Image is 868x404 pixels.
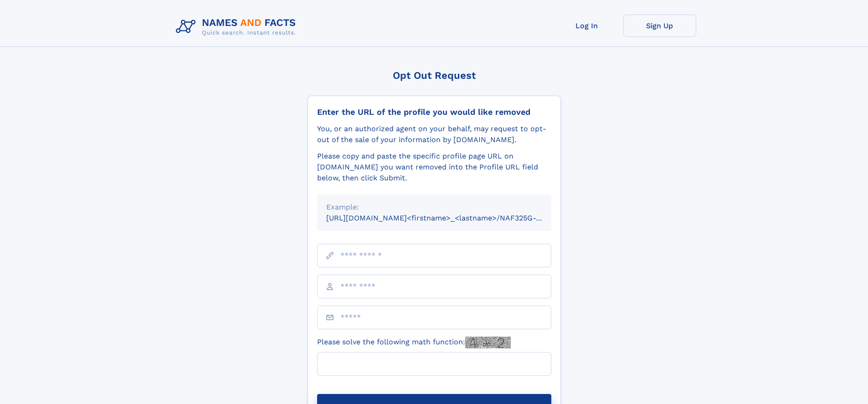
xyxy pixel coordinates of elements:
[550,15,623,37] a: Log In
[308,70,561,81] div: Opt Out Request
[326,214,569,222] small: [URL][DOMAIN_NAME]<firstname>_<lastname>/NAF325G-xxxxxxxx
[317,151,551,184] div: Please copy and paste the specific profile page URL on [DOMAIN_NAME] you want removed into the Pr...
[317,337,511,348] label: Please solve the following math function:
[172,15,303,39] img: Logo Names and Facts
[326,202,542,213] div: Example:
[317,123,551,145] div: You, or an authorized agent on your behalf, may request to opt-out of the sale of your informatio...
[623,15,696,37] a: Sign Up
[317,107,551,117] div: Enter the URL of the profile you would like removed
